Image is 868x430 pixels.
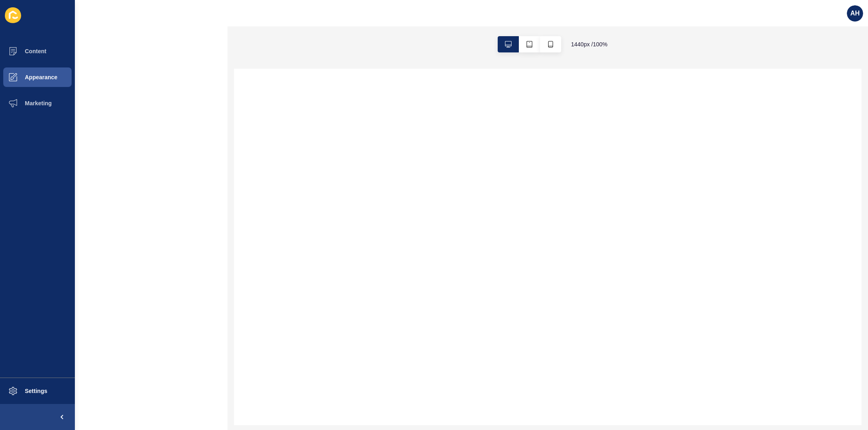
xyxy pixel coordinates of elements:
span: AH [850,9,859,17]
span: 1440 px / 100 % [571,40,608,48]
